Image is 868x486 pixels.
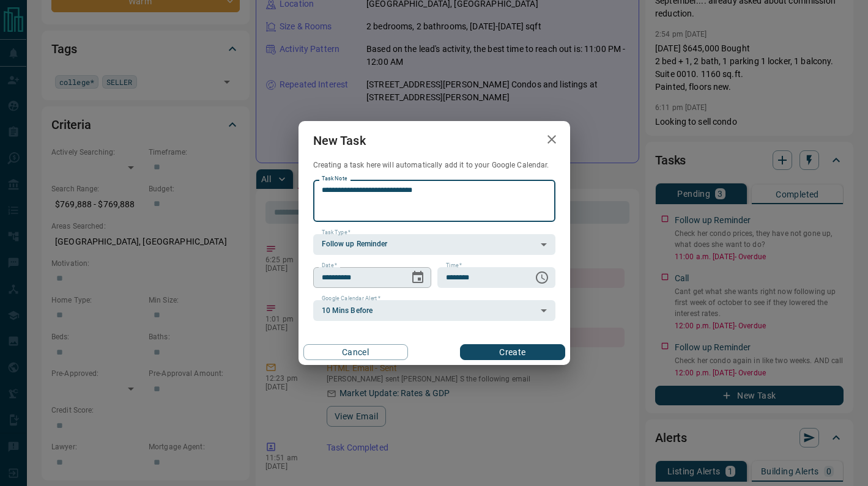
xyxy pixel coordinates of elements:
label: Google Calendar Alert [322,295,380,303]
label: Date [322,262,337,270]
label: Task Type [322,229,351,237]
button: Create [460,344,565,360]
label: Time [446,262,462,270]
div: 10 Mins Before [313,300,555,321]
button: Choose date, selected date is Nov 5, 2025 [406,265,430,290]
div: Follow up Reminder [313,234,555,255]
button: Choose time, selected time is 11:00 AM [530,265,554,290]
button: Cancel [303,344,408,360]
label: Task Note [322,175,347,183]
h2: New Task [299,121,380,160]
p: Creating a task here will automatically add it to your Google Calendar. [313,160,555,171]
